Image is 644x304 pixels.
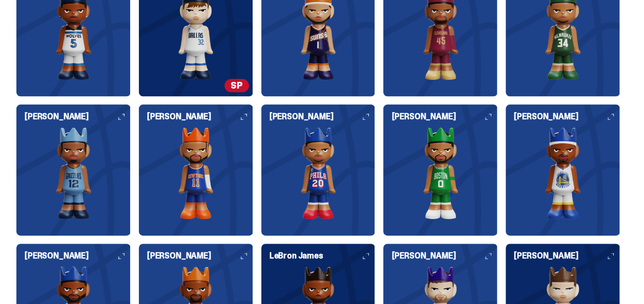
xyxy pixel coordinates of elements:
[391,113,497,121] h6: [PERSON_NAME]
[147,113,253,121] h6: [PERSON_NAME]
[224,79,249,92] span: SP
[506,127,620,219] img: card image
[269,113,376,121] h6: [PERSON_NAME]
[139,127,253,219] img: card image
[16,127,131,219] img: card image
[391,252,497,260] h6: [PERSON_NAME]
[25,252,131,260] h6: [PERSON_NAME]
[383,127,497,219] img: card image
[514,113,620,121] h6: [PERSON_NAME]
[25,113,131,121] h6: [PERSON_NAME]
[147,252,253,260] h6: [PERSON_NAME]
[269,252,376,260] h6: LeBron James
[514,252,620,260] h6: [PERSON_NAME]
[261,127,376,219] img: card image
